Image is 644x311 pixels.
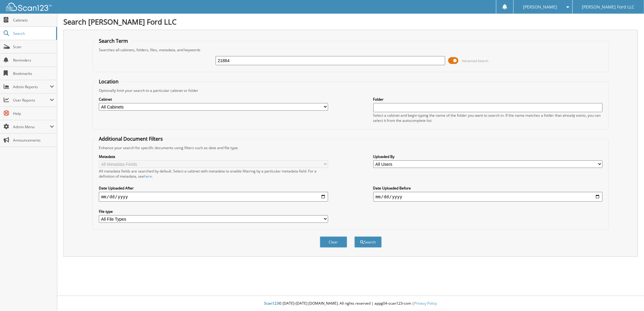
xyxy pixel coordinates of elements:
[99,209,328,214] label: File type
[13,84,50,89] span: Admin Reports
[13,124,50,129] span: Admin Menu
[96,145,606,150] div: Enhance your search for specific documents using filters such as date and file type.
[99,192,328,202] input: start
[462,59,489,63] span: Advanced Search
[13,98,50,103] span: User Reports
[523,5,557,9] span: [PERSON_NAME]
[354,236,382,248] button: Search
[13,31,53,36] span: Search
[373,186,603,191] label: Date Uploaded Before
[96,88,606,93] div: Optionally limit your search to a particular cabinet or folder
[13,138,54,143] span: Announcements
[96,78,122,85] legend: Location
[99,97,328,102] label: Cabinet
[13,18,54,23] span: Cabinets
[13,44,54,49] span: Scan
[373,154,603,159] label: Uploaded By
[13,111,54,116] span: Help
[99,154,328,159] label: Metadata
[99,169,328,179] div: All metadata fields are searched by default. Select a cabinet with metadata to enable filtering b...
[582,5,635,9] span: [PERSON_NAME] Ford LLC
[96,38,131,44] legend: Search Term
[264,301,279,306] span: Scan123
[373,113,603,123] div: Select a cabinet and begin typing the name of the folder you want to search in. If the name match...
[6,3,52,11] img: scan123-logo-white.svg
[13,58,54,63] span: Reminders
[99,186,328,191] label: Date Uploaded After
[373,192,603,202] input: end
[614,282,644,311] iframe: Chat Widget
[13,71,54,76] span: Bookmarks
[320,236,347,248] button: Clear
[63,17,638,27] h1: Search [PERSON_NAME] Ford LLC
[373,97,603,102] label: Folder
[96,135,166,142] legend: Additional Document Filters
[96,47,606,52] div: Searches all cabinets, folders, files, metadata, and keywords
[414,301,437,306] a: Privacy Policy
[144,174,152,179] a: here
[57,296,644,311] div: © [DATE]-[DATE] [DOMAIN_NAME]. All rights reserved | appg04-scan123-com |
